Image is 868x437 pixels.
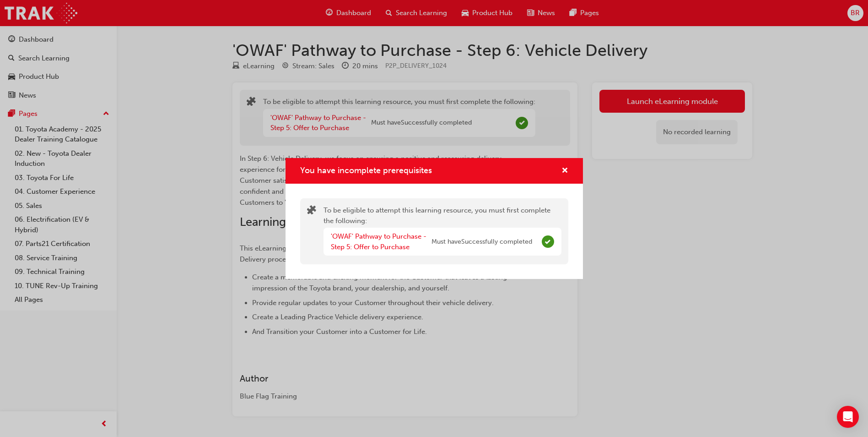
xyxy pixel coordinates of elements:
[542,235,554,248] span: Complete
[286,158,583,279] div: You have incomplete prerequisites
[300,165,432,175] span: You have incomplete prerequisites
[561,165,568,177] button: cross-icon
[323,205,561,257] div: To be eligible to attempt this learning resource, you must first complete the following:
[431,237,532,247] span: Must have Successfully completed
[837,406,859,428] div: Open Intercom Messenger
[307,206,316,217] span: puzzle-icon
[331,232,426,251] a: 'OWAF' Pathway to Purchase - Step 5: Offer to Purchase
[561,167,568,175] span: cross-icon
